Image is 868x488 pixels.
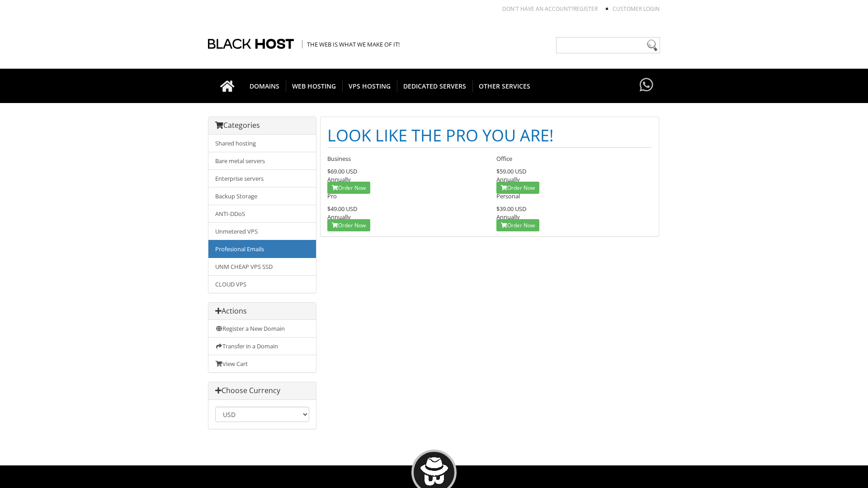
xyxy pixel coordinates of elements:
[496,167,652,183] div: Annually
[556,37,660,53] input: Need help?
[208,275,316,293] a: CLOUD VPS
[208,135,316,152] a: Shared hosting
[472,69,537,103] a: OTHER SERVICES
[208,169,316,188] a: Enterprise servers
[573,5,598,13] a: REGISTER
[302,40,400,48] span: The Web is what we make of it!
[243,69,286,103] a: DOMAINS
[208,258,316,276] a: UNM CHEAP VPS SSD
[397,80,473,92] span: DEDICATED SERVERS
[243,80,286,92] span: DOMAINS
[420,457,448,486] img: BlackHOST mascont, Blacky.
[215,387,309,395] h3: Choose Currency
[211,69,244,103] a: Go to homepage
[208,240,316,258] a: Profesional Emails
[215,307,309,315] h3: Actions
[637,69,656,102] a: Have questions?
[342,69,397,103] a: VPS HOSTING
[327,205,357,213] span: $49.00 USD
[327,155,351,163] span: Business
[327,182,370,194] a: Order Now
[327,192,337,200] span: Pro
[342,80,397,92] span: VPS HOSTING
[208,355,316,372] a: View Cart
[208,205,316,223] a: ANTI-DDoS
[327,167,357,175] span: $69.00 USD
[208,337,316,355] a: Transfer in a Domain
[208,320,316,338] a: Register a New Domain
[496,219,539,231] a: Order Now
[327,124,652,148] h1: LOOK LIKE THE PRO YOU ARE!
[496,167,526,175] span: $59.00 USD
[286,80,343,92] span: WEB HOSTING
[496,205,526,213] span: $39.00 USD
[286,69,343,103] a: WEB HOSTING
[208,187,316,205] a: Backup Storage
[496,182,539,194] a: Order Now
[327,219,370,231] a: Order Now
[397,69,473,103] a: DEDICATED SERVERS
[496,155,512,163] span: Office
[327,167,483,183] div: Annually
[327,205,483,221] div: Annually
[215,122,309,130] h3: Categories
[496,205,652,221] div: Annually
[472,80,537,92] span: OTHER SERVICES
[208,222,316,240] a: Unmetered VPS
[208,152,316,170] a: Bare metal servers
[489,5,598,13] li: Don't have an account?
[496,192,520,200] span: Personal
[613,5,660,13] a: Customer Login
